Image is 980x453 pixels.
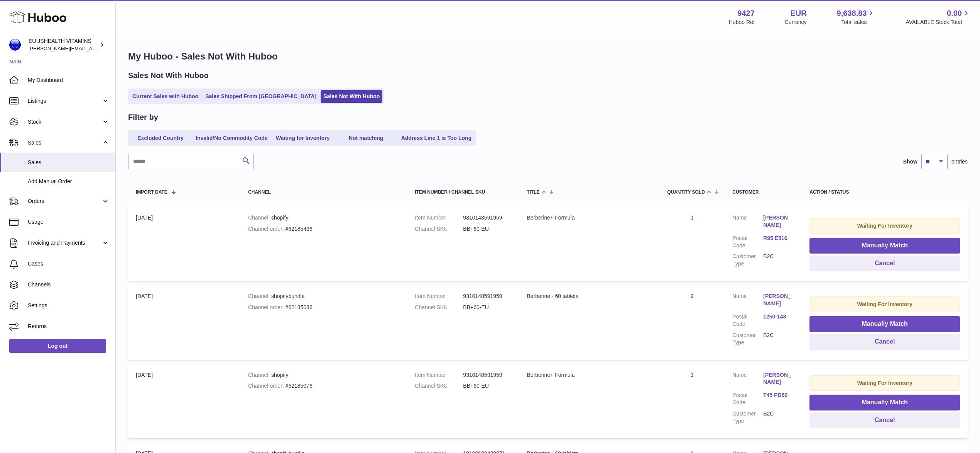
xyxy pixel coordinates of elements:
div: Berberine+ Formula [527,371,652,379]
a: 1 [691,372,694,378]
dt: Channel SKU [415,225,463,233]
a: 0.00 AVAILABLE Stock Total [906,8,971,26]
dt: Channel SKU [415,382,463,390]
button: Manually Match [809,238,960,254]
span: [PERSON_NAME][EMAIL_ADDRESS][DOMAIN_NAME] [29,45,155,51]
div: EU JSHEALTH VITAMINS [29,37,98,52]
dd: 9310148591959 [463,293,511,300]
strong: Channel [248,215,271,221]
div: #62185436 [248,225,399,233]
dt: Postal Code [732,313,763,328]
span: Returns [28,323,110,330]
dt: Postal Code [732,235,763,249]
a: [PERSON_NAME] [763,214,794,229]
span: Import date [136,190,167,195]
h1: My Huboo - Sales Not With Huboo [128,50,968,63]
dd: B2C [763,253,794,267]
div: Currency [785,19,807,26]
button: Manually Match [809,316,960,332]
span: Listings [28,97,101,105]
div: shopify [248,371,399,379]
dd: B2C [763,332,794,346]
dd: BB+60-EU [463,382,511,390]
span: Stock [28,118,101,126]
strong: Channel order [248,226,286,232]
a: 9,638.83 Total sales [837,8,876,26]
strong: Channel order [248,383,286,389]
div: Berberine - 60 tablets [527,293,652,300]
a: T45 PD80 [763,392,794,399]
div: Channel [248,190,399,195]
button: Manually Match [809,395,960,410]
span: Sales [28,159,110,166]
dd: 9310148591959 [463,371,511,379]
a: Not matching [335,132,397,145]
span: entries [951,158,968,165]
strong: 9427 [737,8,755,19]
div: #62185036 [248,304,399,311]
dt: Name [732,371,763,388]
strong: Waiting For Inventory [857,301,912,307]
h2: Filter by [128,112,158,123]
div: Item Number / Channel SKU [415,190,511,195]
strong: Channel [248,372,271,378]
span: Sales [28,139,101,146]
dt: Name [732,214,763,231]
div: Berberine+ Formula [527,214,652,221]
div: Customer [732,190,794,195]
dt: Postal Code [732,392,763,406]
div: #62185076 [248,382,399,390]
div: shopify [248,214,399,221]
a: [PERSON_NAME] [763,293,794,307]
button: Cancel [809,255,960,271]
strong: Channel [248,293,271,299]
dt: Name [732,293,763,309]
div: Action / Status [809,190,960,195]
strong: Channel order [248,304,286,310]
a: Sales Not With Huboo [321,90,382,103]
dt: Channel SKU [415,304,463,311]
td: [DATE] [128,285,240,359]
span: My Dashboard [28,77,110,84]
strong: EUR [790,8,806,19]
span: 0.00 [947,8,962,19]
div: shopifybundle [248,293,399,300]
a: 1250-148 [763,313,794,320]
span: Channels [28,281,110,288]
a: Invalid/No Commodity Code [193,132,270,145]
strong: Waiting For Inventory [857,380,912,386]
span: AVAILABLE Stock Total [906,19,971,26]
span: Quantity Sold [667,190,705,195]
span: Total sales [841,19,875,26]
a: Current Sales with Huboo [130,90,201,103]
label: Show [903,158,917,165]
dd: B2C [763,410,794,425]
button: Cancel [809,412,960,428]
a: Waiting for Inventory [272,132,334,145]
span: Settings [28,302,110,309]
span: Invoicing and Payments [28,239,101,247]
span: Title [527,190,539,195]
td: [DATE] [128,364,240,438]
dt: Item Number [415,293,463,300]
strong: Waiting For Inventory [857,223,912,229]
dt: Item Number [415,214,463,221]
a: Sales Shipped From [GEOGRAPHIC_DATA] [203,90,319,103]
button: Cancel [809,334,960,350]
a: [PERSON_NAME] [763,371,794,386]
span: Usage [28,218,110,226]
td: [DATE] [128,206,240,281]
a: Log out [9,339,106,353]
div: Huboo Ref [729,19,755,26]
dt: Customer Type [732,253,763,267]
span: Cases [28,260,110,267]
span: Orders [28,198,101,205]
span: 9,638.83 [837,8,867,19]
h2: Sales Not With Huboo [128,70,209,81]
dt: Customer Type [732,332,763,346]
a: 2 [691,293,694,299]
img: laura@jessicasepel.com [9,39,21,51]
a: Excluded Country [130,132,191,145]
dt: Item Number [415,371,463,379]
span: Add Manual Order [28,178,110,185]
